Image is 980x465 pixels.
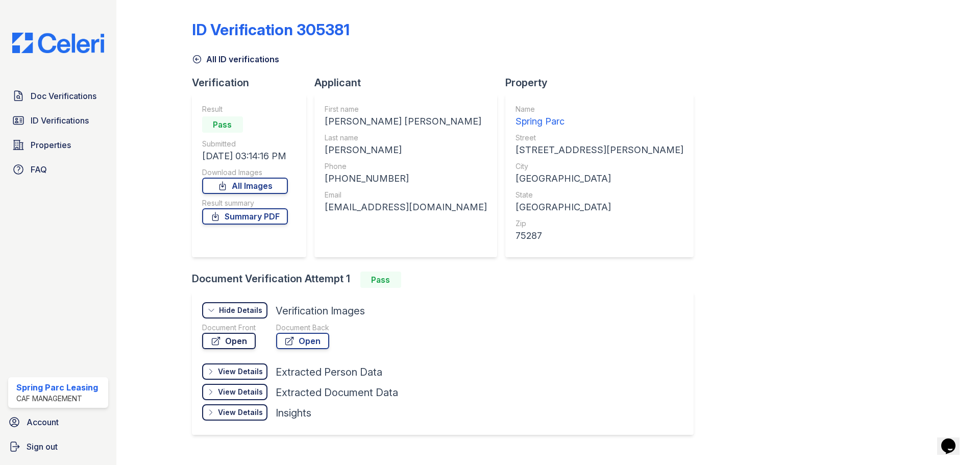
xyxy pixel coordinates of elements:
[192,53,279,65] a: All ID verifications
[202,116,243,133] div: Pass
[325,114,487,129] div: [PERSON_NAME] [PERSON_NAME]
[505,76,702,90] div: Property
[325,172,487,186] div: [PHONE_NUMBER]
[516,161,683,172] div: City
[4,436,112,457] a: Sign out
[202,323,256,333] div: Document Front
[202,333,256,349] a: Open
[218,366,263,377] div: View Details
[325,143,487,157] div: [PERSON_NAME]
[276,385,398,400] div: Extracted Document Data
[937,424,970,455] iframe: chat widget
[516,172,683,186] div: [GEOGRAPHIC_DATA]
[8,110,108,131] a: ID Verifications
[360,272,401,288] div: Pass
[516,133,683,143] div: Street
[516,200,683,214] div: [GEOGRAPHIC_DATA]
[202,104,288,114] div: Result
[325,133,487,143] div: Last name
[276,323,329,333] div: Document Back
[325,200,487,214] div: [EMAIL_ADDRESS][DOMAIN_NAME]
[202,149,288,163] div: [DATE] 03:14:16 PM
[16,394,98,404] div: CAF Management
[202,167,288,178] div: Download Images
[516,104,683,129] a: Name Spring Parc
[202,198,288,208] div: Result summary
[218,387,263,397] div: View Details
[516,114,683,129] div: Spring Parc
[276,365,382,379] div: Extracted Person Data
[325,190,487,200] div: Email
[4,412,112,432] a: Account
[8,135,108,155] a: Properties
[202,208,288,225] a: Summary PDF
[276,333,329,349] a: Open
[219,305,262,315] div: Hide Details
[202,139,288,149] div: Submitted
[27,416,59,428] span: Account
[31,90,96,102] span: Doc Verifications
[8,86,108,106] a: Doc Verifications
[192,76,314,90] div: Verification
[276,406,311,420] div: Insights
[325,104,487,114] div: First name
[27,440,58,453] span: Sign out
[31,163,47,176] span: FAQ
[516,143,683,157] div: [STREET_ADDRESS][PERSON_NAME]
[516,104,683,114] div: Name
[192,20,350,39] div: ID Verification 305381
[314,76,505,90] div: Applicant
[31,139,71,151] span: Properties
[4,33,112,53] img: CE_Logo_Blue-a8612792a0a2168367f1c8372b55b34899dd931a85d93a1a3d3e32e68fde9ad4.png
[516,229,683,243] div: 75287
[8,159,108,180] a: FAQ
[16,381,98,394] div: Spring Parc Leasing
[516,218,683,229] div: Zip
[218,407,263,418] div: View Details
[325,161,487,172] div: Phone
[516,190,683,200] div: State
[31,114,89,127] span: ID Verifications
[192,272,702,288] div: Document Verification Attempt 1
[202,178,288,194] a: All Images
[276,304,365,318] div: Verification Images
